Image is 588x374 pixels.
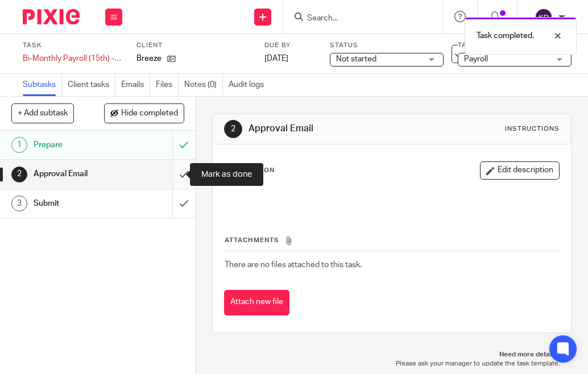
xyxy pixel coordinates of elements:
button: Edit description [480,161,560,180]
button: Attach new file [224,290,289,315]
a: Emails [121,74,150,96]
a: Files [156,74,179,96]
div: 2 [224,120,242,138]
p: Task completed. [477,30,534,41]
img: svg%3E [535,8,553,26]
label: Task [23,41,122,50]
h1: Approval Email [249,123,416,135]
label: Due by [264,41,316,50]
p: Breeze [136,53,162,64]
span: Not started [336,55,376,63]
a: Client tasks [68,74,115,96]
a: Audit logs [229,74,270,96]
span: Payroll [464,55,488,63]
h1: Prepare [34,136,118,153]
div: 2 [11,167,27,182]
a: Subtasks [23,74,62,96]
p: Need more details? [223,350,560,359]
div: Bi-Monthly Payroll (15th) - Vensure [23,53,122,64]
h1: Approval Email [34,165,118,182]
button: + Add subtask [11,103,74,123]
span: [DATE] [264,55,288,63]
p: Please ask your manager to update the task template. [223,359,560,368]
div: 1 [11,137,27,153]
button: Hide completed [104,103,184,123]
span: Attachments [225,237,279,243]
span: There are no files attached to this task. [225,261,362,269]
span: Hide completed [121,109,178,118]
h1: Submit [34,195,118,212]
label: Client [136,41,250,50]
a: Notes (0) [184,74,223,96]
div: Instructions [505,124,560,134]
p: Description [224,166,275,175]
img: Pixie [23,9,80,24]
div: 3 [11,196,27,211]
